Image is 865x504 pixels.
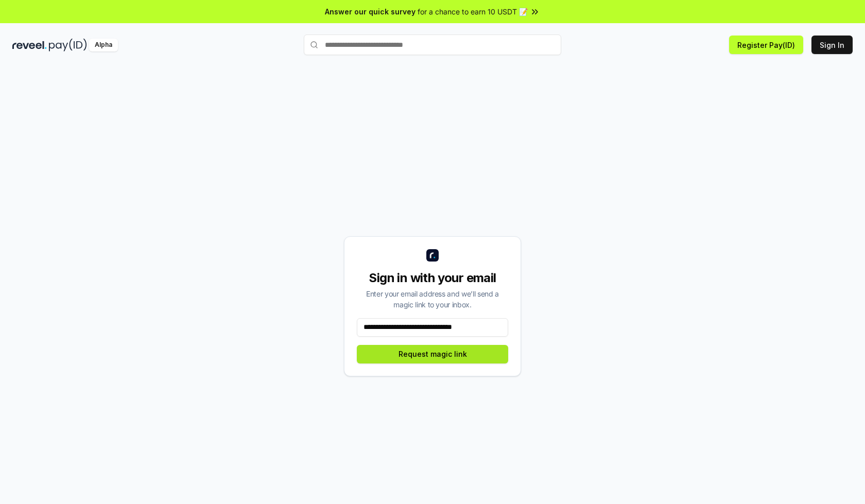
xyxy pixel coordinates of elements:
div: Sign in with your email [357,270,508,286]
img: reveel_dark [12,39,47,51]
span: Answer our quick survey [325,6,416,17]
span: for a chance to earn 10 USDT 📝 [418,6,528,17]
button: Register Pay(ID) [729,36,803,54]
div: Enter your email address and we’ll send a magic link to your inbox. [357,288,508,310]
img: pay_id [49,39,87,51]
button: Request magic link [357,345,508,363]
img: logo_small [426,249,439,262]
div: Alpha [89,39,118,51]
button: Sign In [811,36,853,54]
